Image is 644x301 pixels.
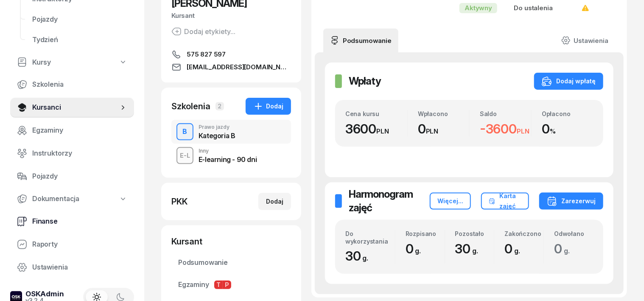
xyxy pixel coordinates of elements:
[199,148,257,153] div: Inny
[542,121,593,137] div: 0
[32,79,127,90] span: Szkolenia
[472,247,478,255] small: g.
[10,120,134,141] a: Egzaminy
[176,123,193,140] button: B
[363,254,369,262] small: g.
[171,144,291,168] button: E-LInnyE-learning - 90 dni
[25,9,134,30] a: Pojazdy
[542,110,593,117] div: Opłacono
[554,241,574,256] span: 0
[418,121,469,137] div: 0
[406,230,445,237] div: Rozpisano
[32,14,127,25] span: Pojazdy
[25,30,134,50] a: Tydzień
[171,26,235,37] button: Dodaj etykiety...
[171,49,291,60] a: 575 827 597
[171,236,291,247] div: Kursant
[376,127,389,135] small: PLN
[10,257,134,278] a: Ustawienia
[32,171,127,182] span: Pojazdy
[214,281,223,289] span: T
[430,193,471,210] button: Więcej...
[32,57,51,68] span: Kursy
[32,239,127,250] span: Raporty
[437,196,463,206] div: Więcej...
[345,110,407,117] div: Cena kursu
[199,156,257,163] div: E-learning - 90 dni
[418,110,469,117] div: Wpłacono
[406,241,426,256] span: 0
[216,102,224,111] span: 2
[554,28,615,52] a: Ustawienia
[25,290,64,298] div: OSKAdmin
[199,125,235,130] div: Prawo jazdy
[345,121,407,137] div: 3600
[504,230,543,237] div: Zakończono
[517,127,529,135] small: PLN
[10,74,134,95] a: Szkolenia
[32,148,127,159] span: Instruktorzy
[171,62,291,72] a: [EMAIL_ADDRESS][DOMAIN_NAME]
[349,187,430,215] h2: Harmonogram zajęć
[455,230,494,237] div: Pozostało
[554,230,593,237] div: Odwołano
[550,127,556,135] small: %
[179,125,191,139] div: B
[32,216,127,227] span: Finanse
[171,253,291,273] a: Podsumowanie
[223,281,231,289] span: P
[10,143,134,164] a: Instruktorzy
[345,248,372,264] span: 30
[504,241,524,256] span: 0
[266,196,283,207] div: Dodaj
[542,76,596,86] div: Dodaj wpłatę
[176,147,193,164] button: E-L
[171,100,210,112] div: Szkolenia
[480,121,531,137] div: -3600
[459,3,497,13] div: Aktywny
[455,241,482,256] span: 30
[246,98,291,115] button: Dodaj
[32,34,127,45] span: Tydzień
[178,279,284,290] span: Egzaminy
[187,62,291,72] span: [EMAIL_ADDRESS][DOMAIN_NAME]
[253,101,283,111] div: Dodaj
[547,196,596,206] div: Zarezerwuj
[258,193,291,210] button: Dodaj
[199,132,235,139] div: Kategoria B
[323,28,398,52] a: Podsumowanie
[171,196,188,207] div: PKK
[426,127,439,135] small: PLN
[564,247,570,255] small: g.
[178,257,284,268] span: Podsumowanie
[187,49,226,60] span: 575 827 597
[10,53,134,72] a: Kursy
[32,193,79,204] span: Dokumentacja
[514,247,520,255] small: g.
[514,4,553,12] span: Do ustalenia
[32,262,127,273] span: Ustawienia
[32,125,127,136] span: Egzaminy
[345,230,395,244] div: Do wykorzystania
[10,166,134,187] a: Pojazdy
[349,74,381,88] h2: Wpłaty
[481,193,529,210] button: Karta zajęć
[171,275,291,295] a: EgzaminyTP
[480,110,531,117] div: Saldo
[489,191,521,211] div: Karta zajęć
[539,193,603,210] button: Zarezerwuj
[176,150,193,161] div: E-L
[10,234,134,255] a: Raporty
[10,211,134,232] a: Finanse
[171,10,291,21] div: Kursant
[171,120,291,144] button: BPrawo jazdyKategoria B
[534,73,603,90] button: Dodaj wpłatę
[10,189,134,209] a: Dokumentacja
[10,97,134,118] a: Kursanci
[415,247,421,255] small: g.
[32,102,119,113] span: Kursanci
